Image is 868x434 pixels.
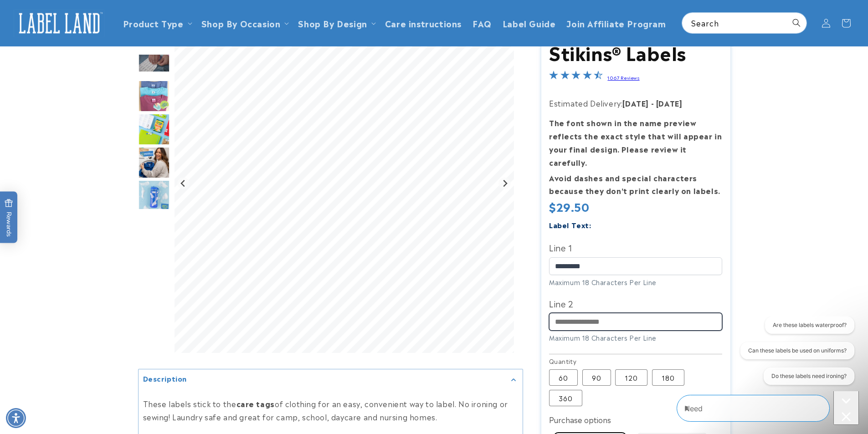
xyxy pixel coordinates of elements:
[582,369,611,386] label: 90
[138,147,170,179] div: Go to slide 6
[677,391,859,425] iframe: Gorgias Floating Chat
[138,147,170,179] img: Stick N' Wear® Labels - Label Land
[549,296,722,311] label: Line 2
[467,12,497,34] a: FAQ
[566,18,666,28] span: Join Affiliate Program
[549,172,720,196] strong: Avoid dashes and special characters because they don’t print clearly on labels.
[733,317,859,393] iframe: Gorgias live chat conversation starters
[656,97,683,108] strong: [DATE]
[549,414,611,425] label: Purchase options
[549,220,591,230] label: Label Text:
[138,80,170,112] img: Stick N' Wear® Labels - Label Land
[498,177,511,189] button: Next slide
[549,71,603,82] span: 4.7-star overall rating
[549,357,577,366] legend: Quantity
[786,13,806,33] button: Search
[6,408,26,428] div: Accessibility Menu
[138,113,170,145] div: Go to slide 5
[5,199,13,236] span: Rewards
[138,53,170,72] img: null
[177,177,190,189] button: Previous slide
[561,12,671,34] a: Join Affiliate Program
[298,17,367,29] a: Shop By Design
[549,16,722,64] h1: Stick N' Wear Stikins® Labels
[143,397,518,424] p: These labels stick to the of clothing for an easy, convenient way to label. No ironing or sewing!...
[607,74,639,81] a: 1067 Reviews - open in a new tab
[380,12,467,34] a: Care instructions
[138,180,170,212] div: Go to slide 7
[123,17,184,29] a: Product Type
[652,369,684,386] label: 180
[138,113,170,145] img: Stick N' Wear® Labels - Label Land
[138,80,170,112] div: Go to slide 4
[549,117,722,167] strong: The font shown in the name preview reflects the exact style that will appear in your final design...
[14,9,105,37] img: Label Land
[10,5,108,41] a: Label Land
[615,369,647,386] label: 120
[138,180,170,212] img: Stick N' Wear® Labels - Label Land
[651,97,654,108] strong: -
[622,97,649,108] strong: [DATE]
[549,97,722,110] p: Estimated Delivery:
[549,390,582,406] label: 360
[549,277,722,287] div: Maximum 18 Characters Per Line
[196,12,293,34] summary: Shop By Occasion
[503,18,556,28] span: Label Guide
[549,240,722,255] label: Line 1
[201,18,281,28] span: Shop By Occasion
[138,47,170,79] div: Go to slide 3
[549,333,722,342] div: Maximum 18 Characters Per Line
[385,18,462,28] span: Care instructions
[549,198,590,214] span: $29.50
[293,12,379,34] summary: Shop By Design
[236,398,275,409] strong: care tags
[497,12,561,34] a: Label Guide
[118,12,196,34] summary: Product Type
[143,374,187,383] h2: Description
[473,18,492,28] span: FAQ
[549,369,578,386] label: 60
[139,369,523,390] summary: Description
